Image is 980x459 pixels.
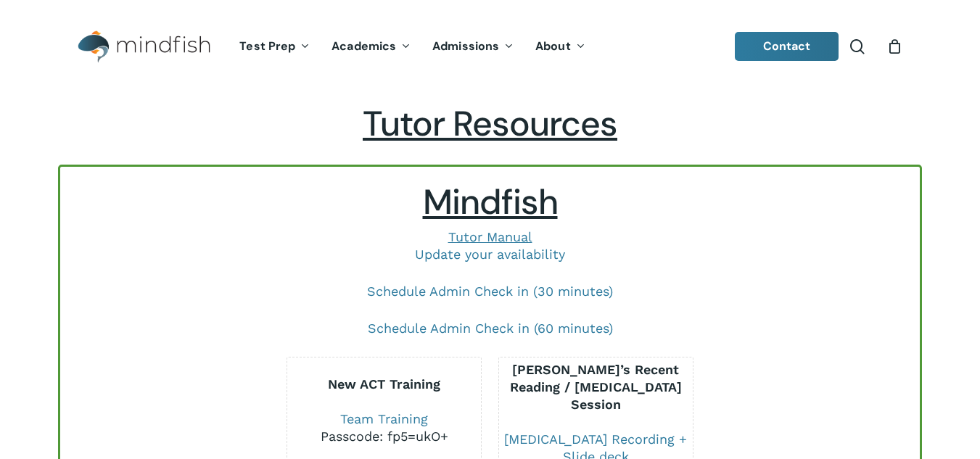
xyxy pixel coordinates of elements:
span: Admissions [432,38,499,54]
div: Passcode: fp5=ukO+ [287,428,481,445]
span: Test Prep [239,38,295,54]
span: Academics [332,38,396,54]
a: Tutor Manual [448,229,532,244]
a: Team Training [340,411,428,426]
a: Schedule Admin Check in (30 minutes) [367,284,613,299]
b: New ACT Training [328,376,440,392]
a: Admissions [421,41,524,53]
a: Contact [735,32,839,61]
span: Contact [763,38,811,54]
a: Update your availability [415,247,565,262]
span: About [535,38,571,54]
nav: Main Menu [228,20,596,74]
a: Schedule Admin Check in (60 minutes) [368,321,613,336]
span: Mindfish [423,179,558,225]
a: About [524,41,596,53]
b: [PERSON_NAME]’s Recent Reading / [MEDICAL_DATA] Session [510,362,682,412]
a: Test Prep [228,41,321,53]
a: Academics [321,41,421,53]
header: Main Menu [58,20,922,74]
span: Tutor Resources [363,101,617,146]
